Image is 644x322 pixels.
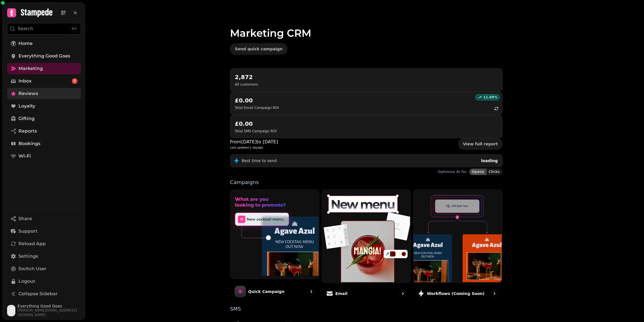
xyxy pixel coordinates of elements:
img: User avatar [7,305,15,316]
button: Reload App [7,238,81,249]
button: Support [7,226,81,237]
a: Wi-Fi [7,150,81,162]
button: Opens [469,169,486,175]
p: 11.69 % [483,95,497,100]
span: Clicks [489,170,500,174]
span: Bookings [18,140,40,147]
span: Reload App [18,240,46,247]
span: Send quick campaign [235,47,283,51]
p: Optimise AI for [438,170,467,174]
a: Settings [7,251,81,262]
h1: Marketing CRM [230,14,503,39]
h2: £0.00 [235,96,279,104]
button: User avatarEverything Good Goes[PERSON_NAME][EMAIL_ADDRESS][DOMAIN_NAME] [7,304,81,317]
a: Marketing [7,63,81,74]
a: Reports [7,125,81,137]
a: Reviews [7,88,81,99]
a: View full report [458,138,503,150]
span: Gifting [18,115,35,122]
span: Logout [18,278,35,285]
button: Collapse Sidebar [7,288,81,300]
span: Marketing [18,65,43,72]
h2: £0.00 [235,120,277,128]
span: Reports [18,128,37,135]
span: Support [18,228,37,235]
a: Loyalty [7,100,81,112]
span: loading [481,158,498,163]
p: Search [18,25,33,32]
p: Campaigns [230,180,503,185]
p: All customers [235,82,258,87]
span: 5 [74,79,76,83]
button: Clicks [486,169,502,175]
p: Quick Campaign [248,289,285,294]
a: Everything Good Goes [7,50,81,62]
span: Everything Good Goes [18,53,70,59]
button: Switch User [7,263,81,274]
div: ⌘K [70,26,78,32]
span: Loyalty [18,103,35,110]
span: [PERSON_NAME][EMAIL_ADDRESS][DOMAIN_NAME] [18,308,81,317]
svg: go to [308,289,314,294]
p: SMS [230,306,503,311]
button: Share [7,213,81,224]
p: Last updated 1 day ago [230,145,278,150]
span: Switch User [18,265,47,272]
span: Settings [18,253,38,260]
p: Best time to send [242,158,277,164]
a: Gifting [7,113,81,124]
a: Inbox5 [7,75,81,87]
span: Reviews [18,90,38,97]
h2: 2,872 [235,73,258,81]
p: Email [335,291,348,296]
img: Quick Campaign [230,189,319,278]
p: Total SMS Campaign ROI [235,129,277,133]
a: Quick CampaignQuick Campaign [230,189,319,302]
button: Send quick campaign [230,43,287,55]
img: Workflows (coming soon) [413,189,502,282]
a: Bookings [7,138,81,149]
svg: go to [400,291,405,296]
span: Opens [472,170,484,174]
p: Workflows (coming soon) [427,291,484,296]
svg: go to [492,291,497,296]
p: Total Email Campaign ROI [235,106,279,110]
button: Logout [7,276,81,287]
img: Email [321,189,410,282]
button: refresh [492,104,501,113]
span: Everything Good Goes [18,304,81,308]
a: EmailEmail [322,189,411,302]
span: Share [18,215,32,222]
span: Home [18,40,33,47]
p: From [DATE] to [DATE] [230,139,278,145]
span: Inbox [18,78,32,84]
a: Workflows (coming soon)Workflows (coming soon) [413,189,503,302]
button: Search⌘K [7,23,81,34]
span: Collapse Sidebar [18,290,58,297]
a: Home [7,38,81,49]
span: Wi-Fi [18,153,31,160]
